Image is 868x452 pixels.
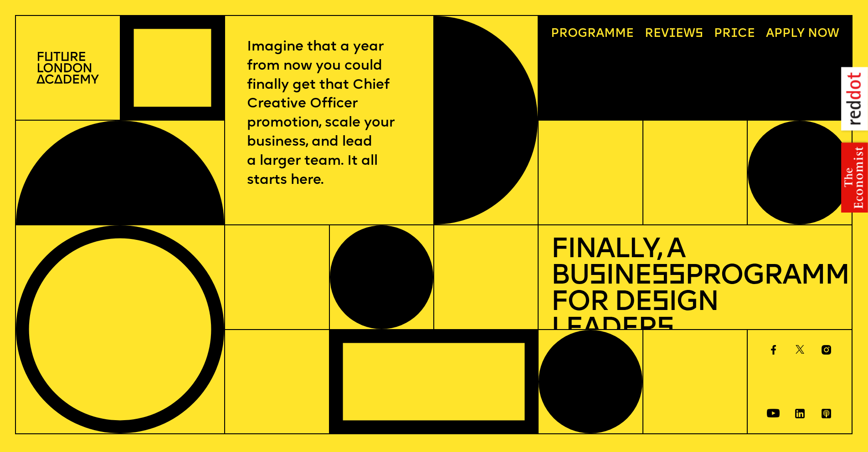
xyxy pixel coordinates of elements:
[639,22,709,46] a: Reviews
[551,237,840,343] h1: Finally, a Bu ine Programme for De ign Leader
[596,28,604,40] span: a
[247,38,412,190] p: Imagine that a year from now you could finally get that Chief Creative Officer promotion, scale y...
[766,28,774,40] span: A
[589,263,606,290] span: s
[545,22,640,46] a: Programme
[651,263,685,290] span: ss
[708,22,761,46] a: Price
[652,289,668,317] span: s
[657,315,673,343] span: s
[760,22,845,46] a: Apply now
